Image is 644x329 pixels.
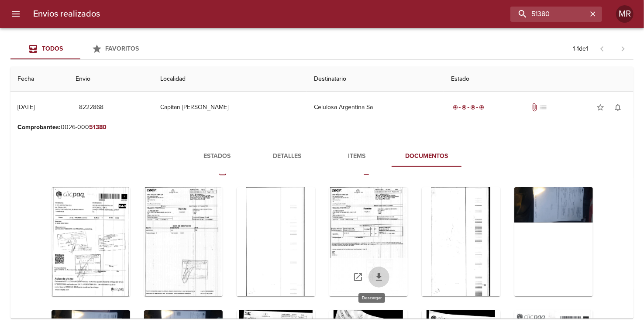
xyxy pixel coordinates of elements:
th: Destinatario [307,67,444,92]
button: Agregar a favoritos [592,99,609,116]
div: Arir imagen [144,187,223,296]
span: 8222868 [79,102,103,113]
span: Pagina anterior [592,44,613,53]
span: Items [327,151,387,162]
span: radio_button_checked [461,105,467,110]
p: 1 - 1 de 1 [573,45,588,53]
span: radio_button_checked [470,105,475,110]
h6: Envios realizados [33,7,100,21]
span: Documentos [397,151,457,162]
div: Arir imagen [237,187,315,296]
td: Capitan [PERSON_NAME] [153,92,307,123]
input: buscar [510,7,587,22]
div: MR [616,5,634,23]
a: Abrir [348,267,368,288]
td: Celulosa Argentina Sa [307,92,444,123]
span: No tiene pedido asociado [539,103,548,112]
div: Arir imagen [329,187,408,296]
div: Tabs detalle de guia [183,146,462,167]
em: 51380 [89,123,107,131]
span: Favoritos [106,45,139,52]
span: notifications_none [613,103,622,112]
span: Estados [188,151,247,162]
span: Detalles [258,151,317,162]
span: star_border [596,103,605,112]
span: radio_button_checked [453,105,458,110]
th: Envio [69,67,154,92]
div: Arir imagen [52,187,130,296]
div: [DATE] [17,103,34,111]
div: Entregado [451,103,486,112]
div: Arir imagen [422,187,500,296]
div: Abrir información de usuario [616,5,634,23]
th: Localidad [153,67,307,92]
p: 0026-000 [17,123,627,132]
th: Fecha [10,67,69,92]
button: 8222868 [76,99,107,116]
th: Estado [444,67,634,92]
div: Arir imagen [514,187,593,296]
button: Activar notificaciones [609,99,627,116]
button: menu [5,3,26,24]
span: Tiene documentos adjuntos [530,103,539,112]
span: radio_button_checked [479,105,484,110]
span: Todos [42,45,63,52]
div: Tabs Envios [10,38,150,59]
span: Pagina siguiente [613,38,634,59]
b: Comprobantes : [17,123,61,131]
